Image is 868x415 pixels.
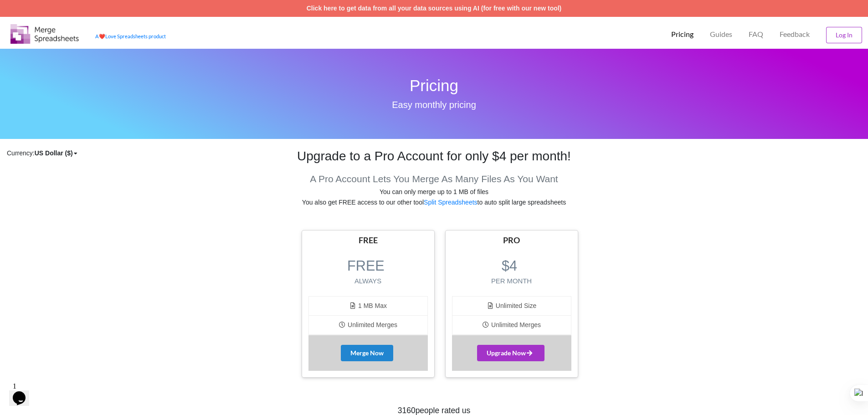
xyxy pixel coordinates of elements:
[7,149,285,158] p: Currency:
[826,27,862,43] button: Log In
[482,321,541,328] span: Unlimited Merges
[9,379,38,406] iframe: chat widget
[349,302,387,309] span: 1 MB Max
[289,149,579,164] h2: Upgrade to a Pro Account for only $4 per month!
[749,30,763,39] p: FAQ
[307,5,562,12] a: Click here to get data from all your data sources using AI (for free with our new tool)
[477,345,544,361] button: Upgrade Now
[308,276,428,286] span: ALWAYS
[487,302,537,309] span: Unlimited Size
[341,345,393,361] button: Merge Now
[35,149,73,158] div: US Dollar ($)
[452,276,571,286] span: PER MONTH
[95,33,166,39] a: AheartLove Spreadsheets product
[339,321,397,328] span: Unlimited Merges
[308,235,428,246] div: FREE
[99,33,105,39] span: heart
[10,24,79,44] img: Logo.png
[780,31,810,38] span: Feedback
[671,30,693,39] p: Pricing
[487,349,535,357] span: Upgrade Now
[502,258,517,273] span: $4
[347,258,385,273] span: FREE
[452,235,571,246] div: PRO
[710,30,732,39] p: Guides
[424,199,478,206] a: Split Spreadsheets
